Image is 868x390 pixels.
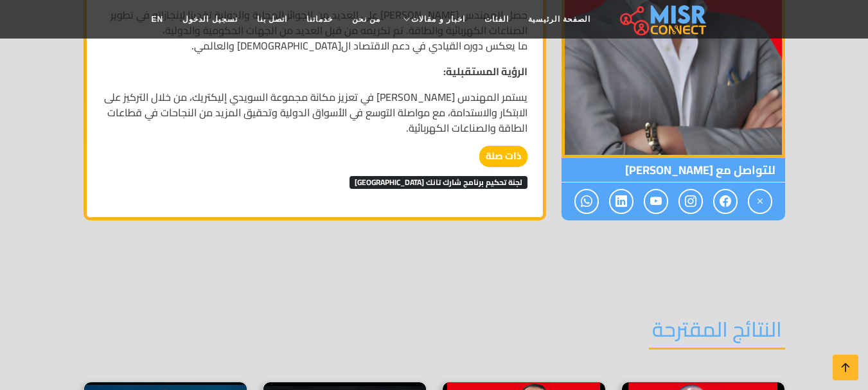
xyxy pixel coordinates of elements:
p: يستمر المهندس [PERSON_NAME] في تعزيز مكانة مجموعة السويدي إليكتريك، من خلال التركيز على الابتكار ... [102,89,527,136]
img: main.misr_connect [620,3,706,35]
a: لجنة تحكيم برنامج شارك تانك [GEOGRAPHIC_DATA] [350,172,527,191]
span: اخبار و مقالات [411,13,465,25]
strong: الرؤية المستقبلية: [443,62,527,81]
span: لجنة تحكيم برنامج شارك تانك [GEOGRAPHIC_DATA] [350,176,527,189]
a: الصفحة الرئيسية [518,7,600,31]
a: من نحن [342,7,390,31]
a: EN [142,7,173,31]
a: اخبار و مقالات [390,7,475,31]
a: خدماتنا [297,7,342,31]
h2: النتائج المقترحة [649,317,785,350]
strong: ذات صلة [479,146,527,167]
p: حصل المهندس [PERSON_NAME] على العديد من الجوائز المحلية والدولية تقديرًا لإنجازاته في تطوير الصنا... [102,7,527,53]
a: الفئات [475,7,518,31]
span: للتواصل مع [PERSON_NAME] [562,158,785,182]
a: اتصل بنا [247,7,297,31]
a: تسجيل الدخول [173,7,247,31]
